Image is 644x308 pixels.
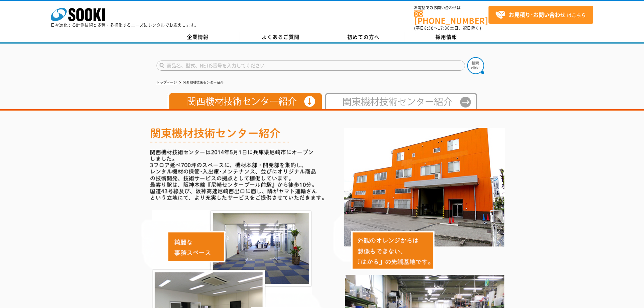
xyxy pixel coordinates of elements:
[438,25,450,31] span: 17:30
[495,10,586,20] span: はこちら
[157,80,177,84] a: トップページ
[51,23,199,27] p: 日々進化する計測技術と多種・多様化するニーズにレンタルでお応えします。
[178,79,223,86] li: 関西機材技術センター紹介
[509,10,566,19] strong: お見積り･お問い合わせ
[347,33,380,41] span: 初めての方へ
[424,25,434,31] span: 8:50
[322,93,477,109] img: 東日本テクニカルセンター紹介
[239,32,322,42] a: よくあるご質問
[322,103,477,108] a: 東日本テクニカルセンター紹介
[157,61,465,71] input: 商品名、型式、NETIS番号を入力してください
[488,6,593,24] a: お見積り･お問い合わせはこちら
[167,93,322,109] img: 関西機材技術センター紹介
[322,32,405,42] a: 初めての方へ
[167,103,322,108] a: 関西機材技術センター紹介
[414,10,488,24] a: [PHONE_NUMBER]
[467,57,484,74] img: btn_search.png
[405,32,488,42] a: 採用情報
[414,25,481,31] span: (平日 ～ 土日、祝日除く)
[414,6,488,10] span: お電話でのお問い合わせは
[157,32,239,42] a: 企業情報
